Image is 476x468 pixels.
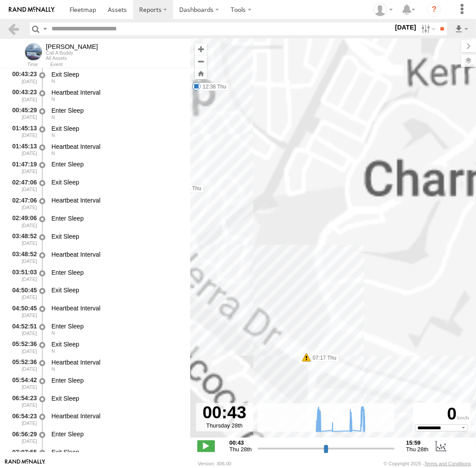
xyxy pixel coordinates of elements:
[427,3,441,17] i: ?
[406,446,428,453] span: Thu 28th Aug 2025
[7,63,38,67] div: Time
[7,177,38,193] div: 02:47:06 [DATE]
[406,439,428,446] strong: 15:59
[52,348,55,354] span: Heading: 8
[52,366,55,372] span: Heading: 8
[52,304,182,312] div: Heartbeat Interval
[7,141,38,158] div: 01:45:13 [DATE]
[418,22,437,35] label: Search Filter Options
[52,358,182,366] div: Heartbeat Interval
[52,178,182,186] div: Exit Sleep
[52,286,182,294] div: Exit Sleep
[52,214,182,222] div: Enter Sleep
[7,195,38,211] div: 02:47:06 [DATE]
[52,70,182,78] div: Exit Sleep
[52,340,182,348] div: Exit Sleep
[46,43,98,50] div: Jamie - View Asset History
[7,411,38,427] div: 06:54:23 [DATE]
[229,446,252,453] span: Thu 28th Aug 2025
[52,394,182,402] div: Exit Sleep
[52,430,182,438] div: Enter Sleep
[7,303,38,319] div: 04:50:45 [DATE]
[46,55,98,61] div: All Assets
[7,321,38,337] div: 04:52:51 [DATE]
[52,151,55,156] span: Heading: 9
[7,105,38,122] div: 00:45:29 [DATE]
[7,357,38,373] div: 05:52:36 [DATE]
[46,50,98,55] div: Call A Buddy
[52,78,55,84] span: Heading: 1
[52,376,182,384] div: Enter Sleep
[195,43,207,55] button: Zoom in
[7,213,38,229] div: 02:49:06 [DATE]
[7,267,38,284] div: 03:51:03 [DATE]
[52,107,182,114] div: Enter Sleep
[454,22,469,35] label: Export results as...
[52,133,55,138] span: Heading: 9
[52,88,182,96] div: Heartbeat Interval
[195,55,207,67] button: Zoom out
[52,96,55,102] span: Heading: 1
[52,322,182,330] div: Enter Sleep
[198,461,231,466] div: Version: 306.00
[5,459,45,468] a: Visit our Website
[7,159,38,176] div: 01:47:19 [DATE]
[197,440,215,452] label: Play/Stop
[7,87,38,103] div: 00:43:23 [DATE]
[52,232,182,240] div: Exit Sleep
[7,447,38,463] div: 07:07:55 [DATE]
[7,69,38,85] div: 00:43:23 [DATE]
[7,375,38,391] div: 05:54:42 [DATE]
[171,184,204,192] label: 07:16 Thu
[7,231,38,247] div: 03:48:52 [DATE]
[7,429,38,445] div: 06:56:29 [DATE]
[52,269,182,276] div: Enter Sleep
[7,123,38,140] div: 01:45:13 [DATE]
[195,67,207,79] button: Zoom Home
[370,3,396,16] div: Helen Mason
[7,22,20,35] a: Back to previous Page
[393,22,418,32] label: [DATE]
[7,339,38,355] div: 05:52:36 [DATE]
[52,143,182,151] div: Heartbeat Interval
[7,393,38,409] div: 06:54:23 [DATE]
[196,83,229,91] label: 12:38 Thu
[9,7,55,13] img: rand-logo.svg
[384,461,471,466] div: © Copyright 2025 -
[52,448,182,456] div: Exit Sleep
[424,461,471,466] a: Terms and Conditions
[7,285,38,302] div: 04:50:45 [DATE]
[52,125,182,133] div: Exit Sleep
[52,114,55,120] span: Heading: 9
[7,249,38,265] div: 03:48:52 [DATE]
[52,160,182,168] div: Enter Sleep
[229,439,252,446] strong: 00:43
[52,251,182,258] div: Heartbeat Interval
[306,354,339,362] label: 07:17 Thu
[52,330,55,335] span: Heading: 8
[414,404,469,424] div: 0
[50,63,190,67] div: Event
[52,196,182,204] div: Heartbeat Interval
[41,22,48,35] label: Search Query
[52,412,182,420] div: Heartbeat Interval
